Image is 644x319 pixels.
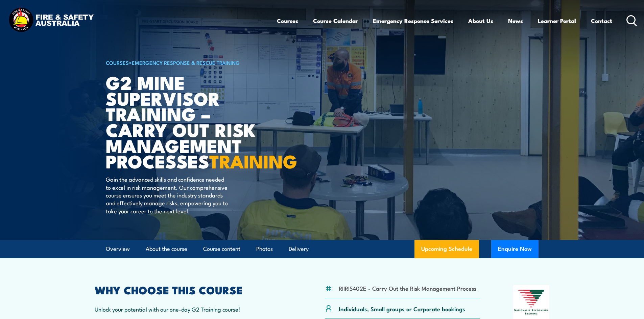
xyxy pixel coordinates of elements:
[289,240,309,258] a: Delivery
[491,240,539,258] button: Enquire Now
[132,59,240,66] a: Emergency Response & Rescue Training
[95,285,292,294] h2: WHY CHOOSE THIS COURSE
[538,12,576,30] a: Learner Portal
[414,240,479,258] a: Upcoming Schedule
[209,147,297,175] strong: TRAINING
[256,240,273,258] a: Photos
[106,175,229,215] p: Gain the advanced skills and confidence needed to excel in risk management. Our comprehensive cou...
[373,12,453,30] a: Emergency Response Services
[339,284,476,292] li: RIIRIS402E - Carry Out the Risk Management Process
[146,240,187,258] a: About the course
[277,12,298,30] a: Courses
[95,305,292,313] p: Unlock your potential with our one-day G2 Training course!
[106,74,273,169] h1: G2 Mine Supervisor Training – Carry Out Risk Management Processes
[106,240,130,258] a: Overview
[106,58,273,67] h6: >
[508,12,523,30] a: News
[468,12,493,30] a: About Us
[106,59,129,66] a: COURSES
[591,12,612,30] a: Contact
[339,305,465,313] p: Individuals, Small groups or Corporate bookings
[203,240,240,258] a: Course content
[313,12,358,30] a: Course Calendar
